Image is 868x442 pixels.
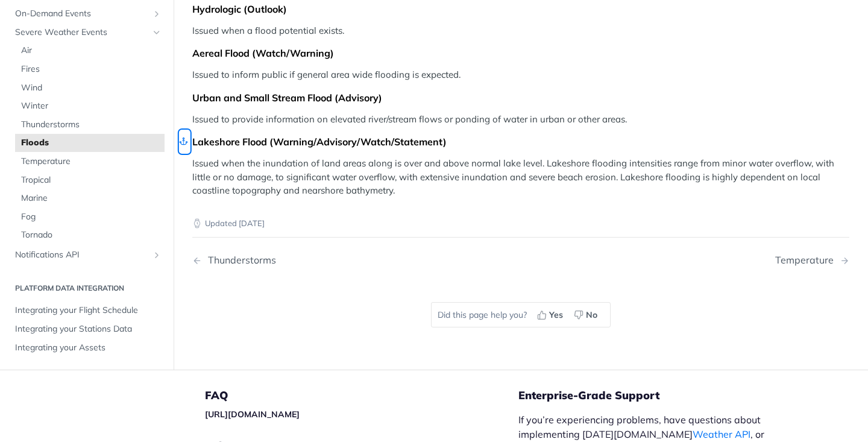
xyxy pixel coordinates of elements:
[15,134,165,153] a: Floods
[9,320,165,338] a: Integrating your Stations Data
[15,79,165,97] a: Wind
[21,156,162,168] span: Temperature
[15,227,165,245] a: Tornado
[518,388,800,403] h5: Enterprise-Grade Support
[202,254,276,266] div: Thunderstorms
[15,42,165,60] a: Air
[192,113,849,127] p: Issued to provide information on elevated river/stream flows or ponding of water in urban or othe...
[15,98,165,116] a: Winter
[15,190,165,208] a: Marine
[9,246,165,264] a: Notifications APIShow subpages for Notifications API
[15,323,162,335] span: Integrating your Stations Data
[9,302,165,320] a: Integrating your Flight Schedule
[21,119,162,131] span: Thunderstorms
[9,339,165,357] a: Integrating your Assets
[9,5,165,24] a: On-Demand EventsShow subpages for On-Demand Events
[15,249,149,261] span: Notifications API
[15,27,149,39] span: Severe Weather Events
[586,309,597,321] span: No
[21,45,162,57] span: Air
[15,171,165,189] a: Tropical
[549,309,563,321] span: Yes
[192,47,849,59] div: Aereal Flood (Watch/Warning)
[192,24,849,38] p: Issued when a flood potential exists.
[15,305,162,317] span: Integrating your Flight Schedule
[15,153,165,171] a: Temperature
[15,8,149,21] span: On-Demand Events
[775,254,849,266] a: Next Page: Temperature
[775,254,840,266] div: Temperature
[152,250,162,260] button: Show subpages for Notifications API
[192,92,849,104] div: Urban and Small Stream Flood (Advisory)
[192,242,849,278] nav: Pagination Controls
[15,208,165,226] a: Fog
[192,254,474,266] a: Previous Page: Thunderstorms
[21,174,162,186] span: Tropical
[21,63,162,75] span: Fires
[15,60,165,78] a: Fires
[693,428,750,440] a: Weather API
[192,136,849,148] div: Lakeshore Flood (Warning/Advisory/Watch/Statement)
[21,101,162,113] span: Winter
[192,68,849,82] p: Issued to inform public if general area wide flooding is expected.
[192,157,849,198] p: Issued when the inundation of land areas along is over and above normal lake level. Lakeshore flo...
[205,409,300,420] a: [URL][DOMAIN_NAME]
[205,388,518,403] h5: FAQ
[21,230,162,242] span: Tornado
[21,137,162,150] span: Floods
[21,211,162,223] span: Fog
[21,82,162,94] span: Wind
[192,218,849,230] p: Updated [DATE]
[15,342,162,354] span: Integrating your Assets
[9,283,165,294] h2: Platform DATA integration
[431,302,611,327] div: Did this page help you?
[9,24,165,42] a: Severe Weather EventsHide subpages for Severe Weather Events
[152,10,162,19] button: Show subpages for On-Demand Events
[15,116,165,134] a: Thunderstorms
[570,306,604,324] button: No
[192,3,849,15] div: Hydrologic (Outlook)
[21,193,162,205] span: Marine
[533,306,570,324] button: Yes
[179,130,189,153] a: Skip link to Lakeshore Flood (Warning/Advisory/Watch/Statement)
[152,28,162,37] button: Hide subpages for Severe Weather Events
